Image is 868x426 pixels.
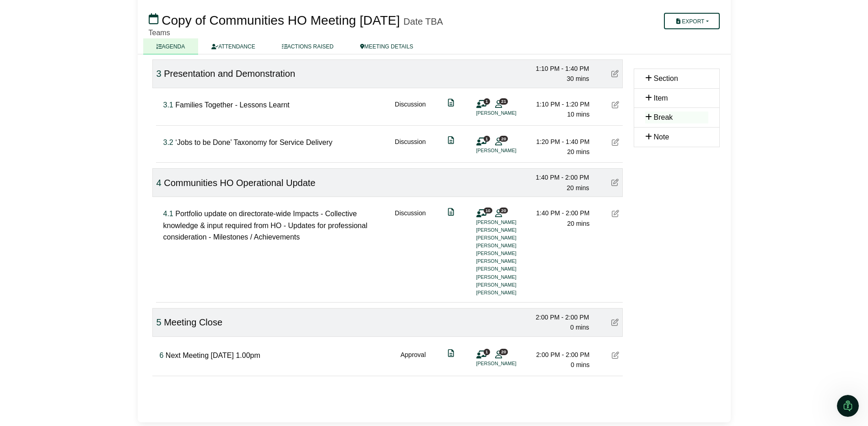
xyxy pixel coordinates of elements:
span: 30 mins [566,75,589,82]
span: Item [654,94,668,102]
li: [PERSON_NAME] [476,273,545,281]
div: 1:40 PM - 2:00 PM [526,208,590,218]
div: 2:00 PM - 2:00 PM [526,350,590,360]
span: Click to fine tune number [156,317,162,327]
span: Meeting Close [164,317,222,327]
div: 1:40 PM - 2:00 PM [525,172,589,182]
span: Next Meeting [DATE] 1.00pm [166,351,260,359]
span: 20 mins [567,220,589,227]
span: Click to fine tune number [163,101,173,109]
span: 0 mins [570,324,589,331]
span: 1 [484,98,490,104]
span: 20 [499,208,508,213]
span: 20 mins [566,184,589,192]
span: Presentation and Demonstration [164,69,295,79]
a: ATTENDANCE [198,38,268,54]
a: AGENDA [143,38,199,54]
span: ‘Jobs to be Done’ Taxonomy for Service Delivery [175,138,332,146]
span: 10 mins [567,111,589,118]
div: Discussion [395,99,426,120]
span: Copy of Communities HO Meeting [DATE] [162,13,400,27]
span: Portfolio update on directorate-wide Impacts - Collective knowledge & input required from HO - Up... [163,210,367,241]
span: 20 [499,136,508,142]
span: Click to fine tune number [160,351,164,359]
span: 20 mins [567,148,589,155]
span: Teams [149,29,170,37]
span: Note [654,133,669,141]
div: Discussion [395,208,426,297]
div: 1:10 PM - 1:20 PM [526,99,590,109]
button: Export [664,13,719,29]
span: 1 [484,349,490,355]
div: 1:20 PM - 1:40 PM [526,137,590,147]
li: [PERSON_NAME] [476,360,545,367]
li: [PERSON_NAME] [476,242,545,250]
span: 20 [499,349,508,355]
span: Click to fine tune number [163,210,173,218]
li: [PERSON_NAME] [476,109,545,117]
div: 1:10 PM - 1:40 PM [525,64,589,74]
li: [PERSON_NAME] [476,147,545,154]
div: 2:00 PM - 2:00 PM [525,312,589,322]
div: Discussion [395,137,426,157]
span: Communities HO Operational Update [164,178,315,188]
span: Break [654,113,673,121]
iframe: Intercom live chat [837,395,859,417]
div: Approval [400,350,426,370]
li: [PERSON_NAME] [476,234,545,242]
li: [PERSON_NAME] [476,250,545,257]
li: [PERSON_NAME] [476,281,545,289]
a: ACTIONS RAISED [269,38,347,54]
span: 1 [484,136,490,142]
li: [PERSON_NAME] [476,289,545,297]
li: [PERSON_NAME] [476,218,545,226]
span: Section [654,75,678,82]
span: 0 mins [571,361,589,368]
li: [PERSON_NAME] [476,226,545,234]
a: MEETING DETAILS [347,38,426,54]
div: Date TBA [404,16,443,27]
li: [PERSON_NAME] [476,257,545,265]
li: [PERSON_NAME] [476,265,545,273]
span: Click to fine tune number [156,178,162,188]
span: Click to fine tune number [163,138,173,146]
span: Families Together - Lessons Learnt [175,101,290,109]
span: 21 [499,98,508,104]
span: Click to fine tune number [156,69,162,79]
span: 10 [484,208,492,213]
